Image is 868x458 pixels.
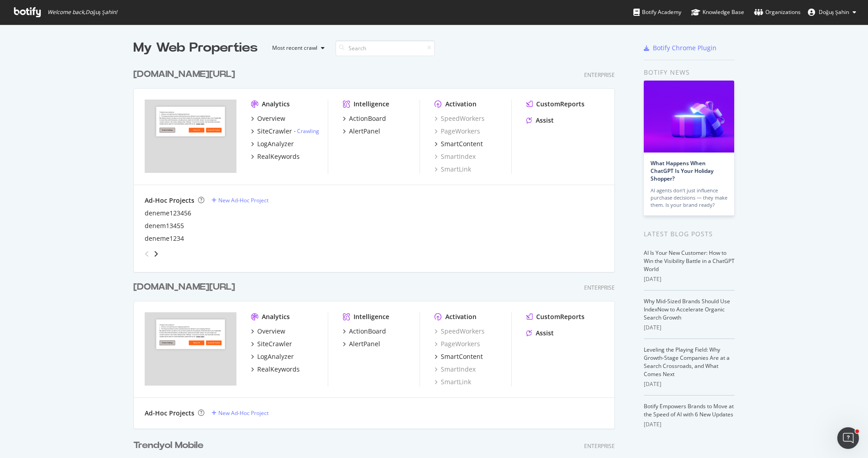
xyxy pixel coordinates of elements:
[349,339,380,348] div: AlertPanel
[801,5,863,19] button: Doğuş Şahin
[536,116,554,125] div: Assist
[584,71,615,79] div: Enterprise
[47,9,117,16] span: Welcome back, Doğuş Şahin !
[343,127,380,136] a: AlertPanel
[257,339,292,348] div: SiteCrawler
[218,409,269,417] div: New Ad-Hoc Project
[644,275,735,283] div: [DATE]
[133,281,239,294] a: [DOMAIN_NAME][URL]
[349,127,380,136] div: AlertPanel
[251,152,300,161] a: RealKeywords
[651,159,713,182] a: What Happens When ChatGPT Is Your Holiday Shopper?
[257,152,300,161] div: RealKeywords
[145,196,194,205] div: Ad-Hoc Projects
[349,327,386,336] div: ActionBoard
[251,339,292,348] a: SiteCrawler
[434,339,480,348] a: PageWorkers
[644,297,730,321] a: Why Mid-Sized Brands Should Use IndexNow to Accelerate Organic Search Growth
[633,8,681,17] div: Botify Academy
[141,247,153,261] div: angle-left
[434,139,483,148] a: SmartContent
[297,127,319,135] a: Crawling
[536,312,585,321] div: CustomReports
[343,327,386,336] a: ActionBoard
[434,327,485,336] a: SpeedWorkers
[445,312,476,321] div: Activation
[644,324,735,332] div: [DATE]
[294,127,319,135] div: -
[251,352,294,361] a: LogAnalyzer
[145,409,194,418] div: Ad-Hoc Projects
[251,114,285,123] a: Overview
[691,8,744,17] div: Knowledge Base
[133,68,235,81] div: [DOMAIN_NAME][URL]
[445,100,476,109] div: Activation
[251,365,300,374] a: RealKeywords
[819,8,849,16] span: Doğuş Şahin
[133,68,239,81] a: [DOMAIN_NAME][URL]
[441,139,483,148] div: SmartContent
[536,329,554,338] div: Assist
[262,100,290,109] div: Analytics
[644,229,735,239] div: Latest Blog Posts
[434,365,476,374] a: SmartIndex
[145,221,184,230] a: denem13455
[434,152,476,161] a: SmartIndex
[145,312,236,386] img: trendyol.com/ro
[644,81,734,153] img: What Happens When ChatGPT Is Your Holiday Shopper?
[526,116,554,125] a: Assist
[354,100,389,109] div: Intelligence
[133,281,235,294] div: [DOMAIN_NAME][URL]
[653,43,717,52] div: Botify Chrome Plugin
[644,67,735,77] div: Botify news
[434,165,471,174] a: SmartLink
[644,43,717,52] a: Botify Chrome Plugin
[526,100,585,109] a: CustomReports
[257,352,294,361] div: LogAnalyzer
[257,139,294,148] div: LogAnalyzer
[354,312,389,321] div: Intelligence
[257,327,285,336] div: Overview
[754,8,801,17] div: Organizations
[133,439,207,452] a: Trendyol Mobile
[133,439,203,452] div: Trendyol Mobile
[343,114,386,123] a: ActionBoard
[257,127,292,136] div: SiteCrawler
[153,249,159,258] div: angle-right
[526,329,554,338] a: Assist
[145,234,184,243] div: deneme1234
[651,187,727,209] div: AI agents don’t just influence purchase decisions — they make them. Is your brand ready?
[584,284,615,291] div: Enterprise
[644,249,735,273] a: AI Is Your New Customer: How to Win the Visibility Battle in a ChatGPT World
[349,114,386,123] div: ActionBoard
[434,352,483,361] a: SmartContent
[584,442,615,450] div: Enterprise
[272,45,317,51] div: Most recent crawl
[133,39,258,57] div: My Web Properties
[644,380,735,388] div: [DATE]
[145,209,191,218] div: deneme123456
[434,377,471,386] a: SmartLink
[265,41,328,55] button: Most recent crawl
[434,127,480,136] a: PageWorkers
[262,312,290,321] div: Analytics
[644,402,734,418] a: Botify Empowers Brands to Move at the Speed of AI with 6 New Updates
[251,327,285,336] a: Overview
[257,114,285,123] div: Overview
[335,40,435,56] input: Search
[145,100,236,173] img: trendyol.com/en
[644,420,735,429] div: [DATE]
[218,196,269,204] div: New Ad-Hoc Project
[212,196,269,204] a: New Ad-Hoc Project
[526,312,585,321] a: CustomReports
[441,352,483,361] div: SmartContent
[434,114,485,123] a: SpeedWorkers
